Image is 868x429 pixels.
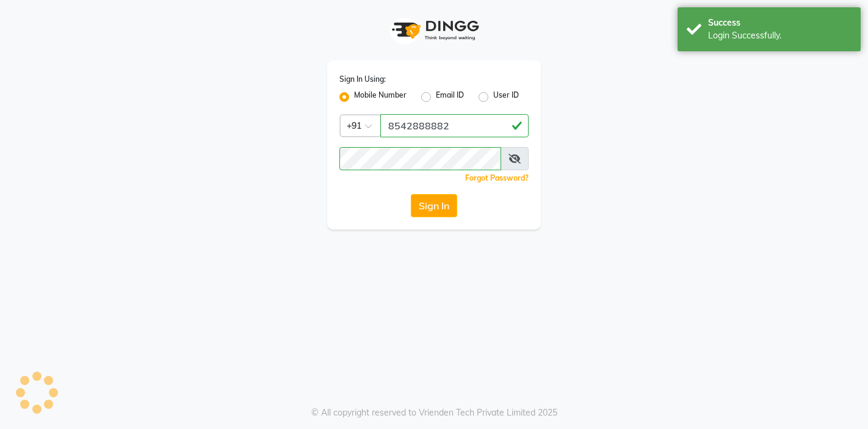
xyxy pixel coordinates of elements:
label: Sign In Using: [339,74,386,85]
div: Login Successfully. [708,29,852,42]
label: User ID [493,90,519,104]
img: logo1.svg [385,12,483,48]
button: Sign In [411,194,457,217]
div: Success [708,16,852,29]
input: Username [339,147,501,170]
a: Forgot Password? [465,173,529,182]
label: Mobile Number [354,90,407,104]
label: Email ID [436,90,464,104]
input: Username [380,114,529,137]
